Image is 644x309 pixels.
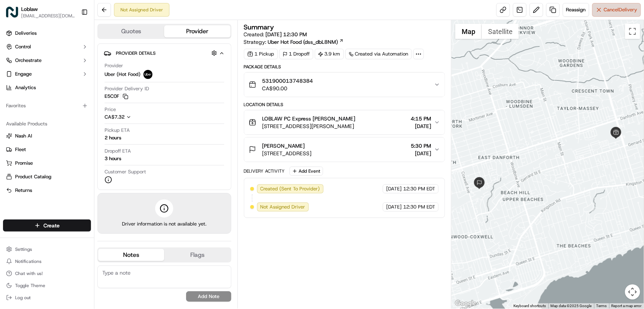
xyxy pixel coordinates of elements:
span: Promise [15,160,33,167]
a: Uber Hot Food (dss_dbL8NM) [268,38,344,46]
button: E5C0F [105,93,128,100]
span: Chat with us! [15,270,43,277]
a: Terms (opens in new tab) [596,304,607,308]
span: Dropoff ETA [105,148,131,154]
span: Log out [15,295,31,301]
button: Keyboard shortcuts [514,303,546,309]
span: [DATE] [411,150,431,157]
span: 12:48 PM [69,117,90,123]
span: Provider [105,62,123,69]
span: Engage [15,71,32,77]
span: CA$7.32 [105,114,125,120]
span: [STREET_ADDRESS][PERSON_NAME] [262,122,356,130]
span: Pickup ETA [105,127,130,134]
img: 4920774857489_3d7f54699973ba98c624_72.jpg [16,72,29,86]
span: [STREET_ADDRESS] [262,150,312,157]
a: Product Catalog [6,173,88,180]
span: Product Catalog [15,173,51,180]
button: Toggle fullscreen view [625,24,640,39]
span: Deliveries [15,30,37,37]
div: 2 hours [105,134,121,141]
button: Loblaw [21,5,38,13]
button: Toggle Theme [3,280,91,291]
a: Returns [6,187,88,194]
span: 4:15 PM [411,115,431,122]
button: Quotes [98,25,164,37]
button: [EMAIL_ADDRESS][DOMAIN_NAME] [21,13,75,19]
div: 1 Pickup [244,49,278,59]
span: Analytics [15,84,36,91]
span: Created (Sent To Provider) [260,185,320,192]
a: Analytics [3,82,91,94]
span: 531900013748384 [262,77,313,85]
button: Notes [98,249,164,261]
a: Report a map error [612,304,642,308]
span: • [65,117,68,123]
span: • [65,138,68,144]
div: We're available if you need us! [34,80,104,86]
button: 531900013748384CA$90.00 [244,73,445,97]
div: 💻 [64,170,70,176]
span: Settings [15,246,32,252]
div: Delivery Activity [244,168,285,174]
span: [DATE] [411,122,431,130]
button: Notifications [3,256,91,267]
span: Driver information is not available yet. [122,221,206,227]
span: CA$90.00 [262,85,313,92]
div: Start new chat [34,72,124,80]
span: Control [15,43,31,50]
button: Engage [3,68,91,80]
span: LOBLAW PC Express [PERSON_NAME] [262,115,356,122]
img: 1736555255976-a54dd68f-1ca7-489b-9aae-adbdc363a1c4 [8,72,21,86]
a: Powered byPylon [53,187,91,193]
div: Created via Automation [345,49,412,59]
a: Nash AI [6,133,88,139]
button: Returns [3,184,91,196]
button: Log out [3,292,91,303]
button: Flags [164,249,230,261]
span: Customer Support [105,168,146,175]
span: Loblaw 12 agents [23,138,63,144]
input: Got a question? Start typing here... [20,49,136,57]
span: [DATE] [69,138,85,144]
span: Notifications [15,258,42,264]
div: Package Details [244,64,445,70]
button: Reassign [563,3,589,17]
button: Show street map [455,24,482,39]
div: Past conversations [8,98,51,104]
button: Show satellite imagery [482,24,519,39]
button: CA$7.32 [105,114,171,121]
span: Create [43,222,60,229]
span: [DATE] [386,185,402,192]
button: LOBLAW PC Express [PERSON_NAME][STREET_ADDRESS][PERSON_NAME]4:15 PM[DATE] [244,110,445,134]
span: [DATE] 12:30 PM [266,31,307,38]
p: Welcome 👋 [8,30,137,42]
span: Uber Hot Food (dss_dbL8NM) [268,38,338,46]
img: Loblaw 12 agents [8,130,20,142]
img: Google [453,299,478,309]
button: [PERSON_NAME][STREET_ADDRESS]5:30 PM[DATE] [244,138,445,162]
div: 📗 [8,170,14,176]
img: Nash [8,8,23,23]
button: Provider Details [104,47,225,59]
span: Provider Delivery ID [105,85,149,92]
span: Reassign [566,6,586,13]
button: Create [3,219,91,232]
span: Knowledge Base [15,169,58,176]
button: Orchestrate [3,54,91,66]
span: Created: [244,31,307,38]
a: Deliveries [3,27,91,39]
div: 3.9 km [315,49,344,59]
span: Nash AI [15,133,32,139]
h3: Summary [244,24,274,31]
span: 12:30 PM EDT [403,185,435,192]
span: Price [105,106,116,113]
div: Favorites [3,100,91,112]
button: See all [117,97,137,106]
button: Fleet [3,144,91,156]
span: Pylon [75,187,91,193]
a: 💻API Documentation [61,166,124,179]
button: CancelDelivery [592,3,641,17]
span: Uber (Hot Food) [105,71,140,78]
